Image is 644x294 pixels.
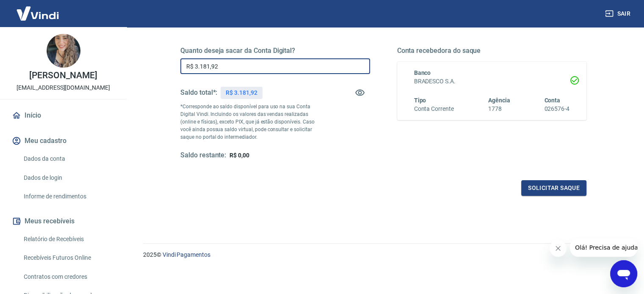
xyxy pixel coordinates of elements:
a: Contratos com credores [20,268,116,286]
button: Solicitar saque [521,180,586,196]
iframe: Mensagem da empresa [570,238,637,257]
h6: 1778 [488,104,510,113]
span: Banco [414,69,431,76]
p: [PERSON_NAME] [29,71,97,80]
p: 2025 © [143,250,624,259]
button: Sair [603,6,634,22]
a: Vindi Pagamentos [163,251,210,258]
img: da41b289-296c-439f-aea3-be3ab19ab1e5.jpeg [47,34,80,68]
button: Meus recebíveis [10,212,116,231]
iframe: Fechar mensagem [550,240,567,257]
span: R$ 0,00 [229,152,249,159]
a: Dados de login [20,169,116,187]
p: R$ 3.181,92 [226,88,257,97]
a: Informe de rendimentos [20,188,116,205]
span: Conta [544,97,560,104]
a: Início [10,106,116,125]
span: Olá! Precisa de ajuda? [5,6,71,13]
p: [EMAIL_ADDRESS][DOMAIN_NAME] [17,83,110,92]
h6: 026576-4 [544,104,569,113]
h5: Saldo total*: [180,88,217,97]
a: Recebíveis Futuros Online [20,249,116,267]
h6: Conta Corrente [414,104,454,113]
h5: Conta recebedora do saque [397,47,587,55]
h6: BRADESCO S.A. [414,77,570,86]
h5: Quanto deseja sacar da Conta Digital? [180,47,370,55]
h5: Saldo restante: [180,151,226,160]
p: *Corresponde ao saldo disponível para uso na sua Conta Digital Vindi. Incluindo os valores das ve... [180,103,323,141]
a: Dados da conta [20,150,116,168]
button: Meu cadastro [10,132,116,150]
iframe: Botão para abrir a janela de mensagens [610,260,637,287]
img: Vindi [10,0,65,26]
a: Relatório de Recebíveis [20,231,116,248]
span: Agência [488,97,510,104]
span: Tipo [414,97,426,104]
